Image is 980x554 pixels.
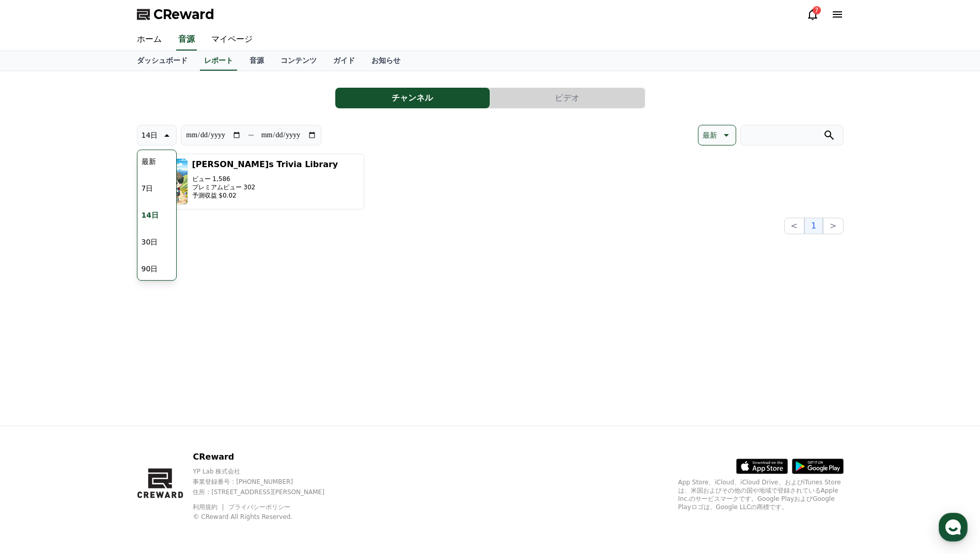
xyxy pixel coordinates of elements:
[363,51,409,71] a: お知らせ
[137,231,162,253] button: 30日
[137,150,160,173] button: 最新
[193,488,342,496] p: 住所 : [STREET_ADDRESS][PERSON_NAME]
[784,218,804,234] button: <
[272,51,325,71] a: コンテンツ
[490,88,645,108] button: ビデオ
[86,343,116,351] span: Messages
[129,29,170,51] a: ホーム
[703,128,717,142] p: 最新
[153,6,214,23] span: CReward
[247,129,254,141] p: ~
[193,478,342,486] p: 事業登録番号 : [PHONE_NUMBER]
[133,327,198,353] a: Settings
[137,257,162,280] button: 90日
[678,478,844,511] p: App Store、iCloud、iCloud Drive、およびiTunes Storeは、米国およびその他の国や地域で登録されているApple Inc.のサービスマークです。Google P...
[176,29,197,51] a: 音源
[137,204,163,226] button: 14日
[3,327,68,353] a: Home
[325,51,363,71] a: ガイド
[192,191,338,200] p: 予測収益 $0.02
[142,128,158,142] p: 14日
[228,503,290,511] a: プライバシーポリシー
[193,513,342,521] p: © CReward All Rights Reserved.
[335,88,490,108] button: チャンネル
[804,218,823,234] button: 1
[153,343,178,351] span: Settings
[137,6,214,23] a: CReward
[137,125,177,145] button: 14日
[698,125,736,145] button: 最新
[241,51,272,71] a: 音源
[203,29,261,51] a: マイページ
[192,158,338,171] h3: [PERSON_NAME]s Trivia Library
[200,51,237,71] a: レポート
[192,183,338,191] p: プレミアムビュー 302
[68,327,133,353] a: Messages
[823,218,843,234] button: >
[193,451,342,463] p: CReward
[490,88,645,108] a: ビデオ
[192,175,338,183] p: ビュー 1,586
[137,154,364,209] button: [PERSON_NAME]s Trivia Library ビュー 1,586 プレミアムビュー 302 予測収益 $0.02
[129,51,196,71] a: ダッシュボード
[26,343,44,351] span: Home
[806,8,819,21] a: 7
[137,177,158,200] button: 7日
[335,88,490,108] a: チャンネル
[813,6,821,14] div: 7
[193,467,342,476] p: YP Lab 株式会社
[193,503,225,511] a: 利用規約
